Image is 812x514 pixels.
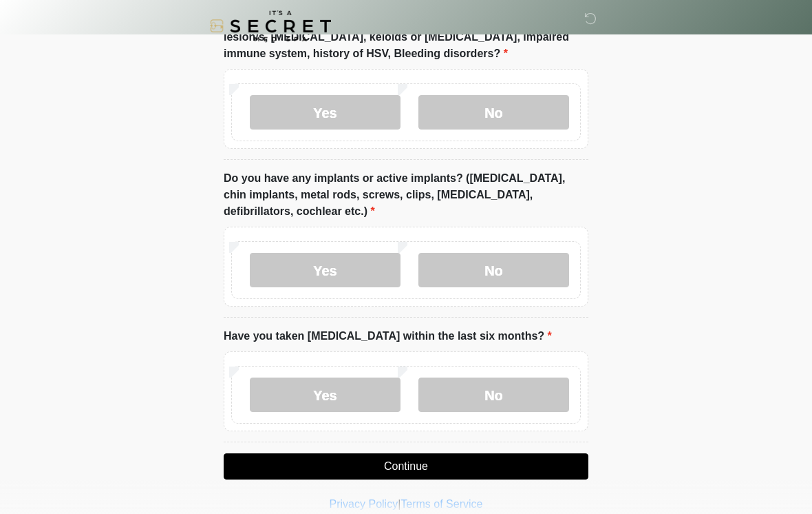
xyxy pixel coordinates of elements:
[418,378,569,412] label: No
[330,498,398,510] a: Privacy Policy
[250,95,400,130] label: Yes
[224,328,552,345] label: Have you taken [MEDICAL_DATA] within the last six months?
[418,253,569,287] label: No
[418,95,569,130] label: No
[250,378,400,412] label: Yes
[400,498,482,510] a: Terms of Service
[224,170,588,220] label: Do you have any implants or active implants? ([MEDICAL_DATA], chin implants, metal rods, screws, ...
[210,10,331,41] img: It's A Secret Med Spa Logo
[398,498,400,510] a: |
[224,453,588,480] button: Continue
[250,253,400,287] label: Yes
